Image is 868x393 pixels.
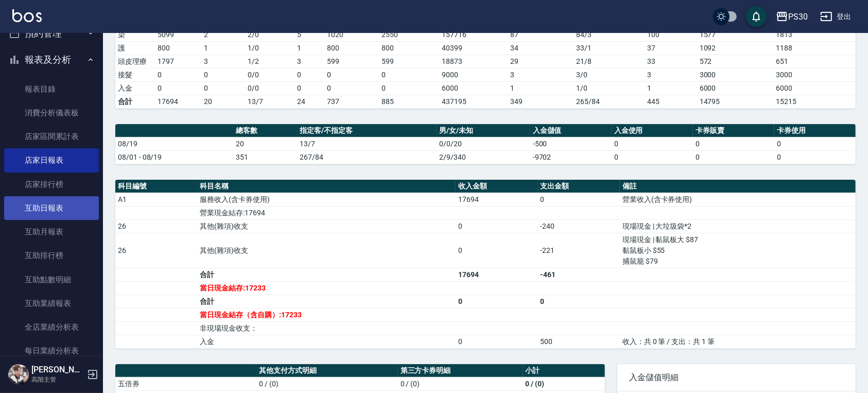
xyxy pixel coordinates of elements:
table: a dense table [115,180,856,349]
th: 卡券使用 [774,124,856,138]
td: -9702 [530,150,612,164]
a: 店家排行榜 [4,173,99,196]
th: 備註 [620,180,856,193]
td: 800 [155,41,201,55]
a: 互助業績報表 [4,292,99,315]
td: 13/7 [245,95,294,108]
img: Logo [12,9,42,22]
span: 入金儲值明細 [630,372,843,383]
td: 3 / 0 [574,68,645,81]
td: 當日現金結存（含自購）:17233 [197,308,456,321]
td: 0 [538,295,620,308]
td: 0 [693,150,774,164]
td: 0 [456,295,537,308]
td: 護 [115,41,155,55]
td: 1092 [697,41,774,55]
td: 1 / 0 [574,81,645,95]
td: 0 [294,68,325,81]
td: 合計 [197,268,456,281]
td: 6000 [697,81,774,95]
td: 08/19 [115,137,233,150]
td: 1 [294,41,325,55]
td: 40399 [439,41,508,55]
td: 651 [773,55,856,68]
td: 1020 [325,28,379,41]
td: 1 [645,81,697,95]
td: 800 [379,41,439,55]
td: 21 / 8 [574,55,645,68]
td: 接髮 [115,68,155,81]
td: 267/84 [298,150,437,164]
td: 其他(雜項)收支 [197,219,456,233]
td: 入金 [115,81,155,95]
td: 非現場現金收支： [197,321,456,335]
td: 0 [456,335,537,348]
td: 26 [115,219,197,233]
td: 當日現金結存:17233 [197,281,456,295]
td: 2550 [379,28,439,41]
td: 0 / (0) [523,377,605,390]
td: 500 [538,335,620,348]
td: 37 [645,41,697,55]
td: 0 / (0) [256,377,397,390]
td: 入金 [197,335,456,348]
a: 互助排行榜 [4,244,99,267]
th: 入金儲值 [530,124,612,138]
table: a dense table [115,124,856,164]
a: 互助點數明細 [4,268,99,292]
h5: [PERSON_NAME] [31,365,84,375]
td: 3 [294,55,325,68]
td: 其他(雜項)收支 [197,233,456,268]
td: 34 [508,41,574,55]
td: -461 [538,268,620,281]
a: 互助日報表 [4,196,99,220]
td: 08/01 - 08/19 [115,150,233,164]
td: 800 [325,41,379,55]
td: 0 [155,81,201,95]
td: 1 [508,81,574,95]
button: 登出 [816,7,856,26]
th: 男/女/未知 [437,124,530,138]
th: 科目編號 [115,180,197,193]
td: 0 [693,137,774,150]
td: 2 / 0 [245,28,294,41]
td: 1 / 0 [245,41,294,55]
td: 737 [325,95,379,108]
td: 染 [115,28,155,41]
td: -221 [538,233,620,268]
td: 351 [233,150,298,164]
td: 885 [379,95,439,108]
td: A1 [115,193,197,206]
th: 卡券販賣 [693,124,774,138]
td: 1577 [697,28,774,41]
th: 科目名稱 [197,180,456,193]
td: 五倍券 [115,377,256,390]
td: 265/84 [574,95,645,108]
th: 指定客/不指定客 [298,124,437,138]
td: 0 [612,137,693,150]
td: 599 [325,55,379,68]
td: 445 [645,95,697,108]
td: 0 / 0 [245,81,294,95]
td: 合計 [197,295,456,308]
td: 17694 [456,268,537,281]
td: 服務收入(含卡券使用) [197,193,456,206]
th: 總客數 [233,124,298,138]
td: 合計 [115,95,155,108]
td: 5099 [155,28,201,41]
td: 17694 [155,95,201,108]
button: save [746,6,767,27]
th: 其他支付方式明細 [256,364,397,378]
div: PS30 [788,10,808,23]
td: 營業現金結存:17694 [197,206,456,219]
td: 0 / (0) [398,377,523,390]
td: 157716 [439,28,508,41]
td: 572 [697,55,774,68]
td: 0/0/20 [437,137,530,150]
button: PS30 [772,6,812,27]
td: 0 [379,68,439,81]
td: 13/7 [298,137,437,150]
td: 26 [115,233,197,268]
td: 0 [774,137,856,150]
td: 0 [612,150,693,164]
